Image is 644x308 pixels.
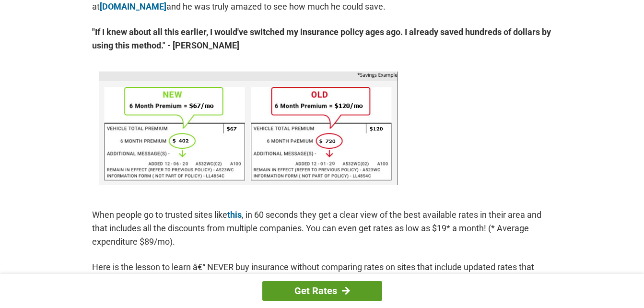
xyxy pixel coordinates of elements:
[100,1,166,12] a: [DOMAIN_NAME]
[99,71,398,185] img: savings
[227,210,242,220] a: this
[262,281,382,301] a: Get Rates
[92,261,552,301] p: Here is the lesson to learn â€“ NEVER buy insurance without comparing rates on sites that include...
[92,25,552,52] strong: "If I knew about all this earlier, I would've switched my insurance policy ages ago. I already sa...
[92,208,552,249] p: When people go to trusted sites like , in 60 seconds they get a clear view of the best available ...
